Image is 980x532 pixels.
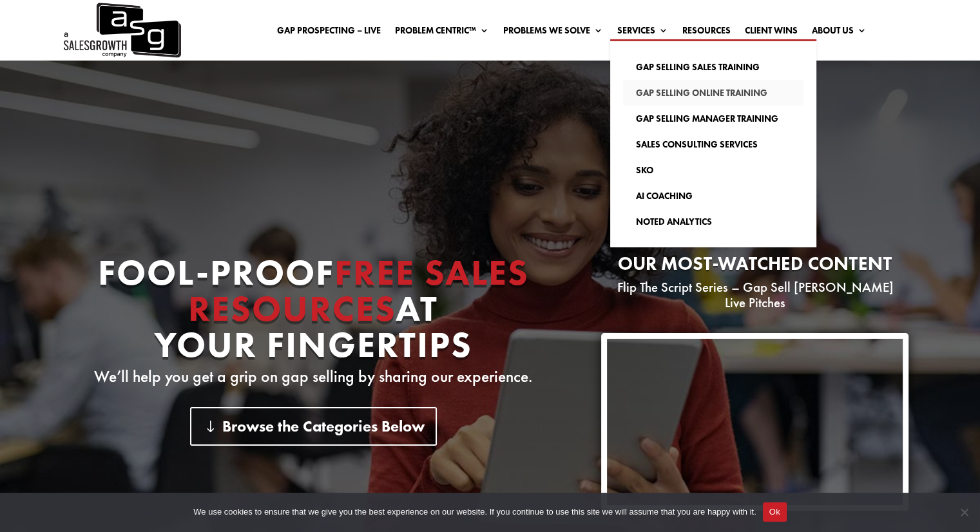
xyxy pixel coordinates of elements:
a: Sales Consulting Services [623,131,803,157]
p: We’ll help you get a grip on gap selling by sharing our experience. [72,369,555,385]
a: Services [617,26,668,40]
a: AI Coaching [623,183,803,209]
span: No [957,506,970,518]
a: About Us [812,26,867,40]
a: SKO [623,157,803,183]
h2: Our most-watched content [601,254,908,280]
span: Free Sales Resources [188,249,529,332]
a: Problem Centric™ [395,26,489,40]
a: Resources [682,26,731,40]
a: Problems We Solve [503,26,603,40]
a: Gap Prospecting – LIVE [277,26,381,40]
p: Flip The Script Series – Gap Sell [PERSON_NAME] Live Pitches [601,280,908,310]
button: Ok [763,502,787,522]
span: We use cookies to ensure that we give you the best experience on our website. If you continue to ... [193,506,756,518]
a: Client Wins [745,26,798,40]
a: Gap Selling Manager Training [623,106,803,131]
h1: Fool-proof At Your Fingertips [72,254,555,369]
a: Browse the Categories Below [190,407,437,445]
a: Gap Selling Sales Training [623,54,803,80]
iframe: YouTube video player [607,339,903,505]
a: Gap Selling Online Training [623,80,803,106]
a: Noted Analytics [623,209,803,234]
